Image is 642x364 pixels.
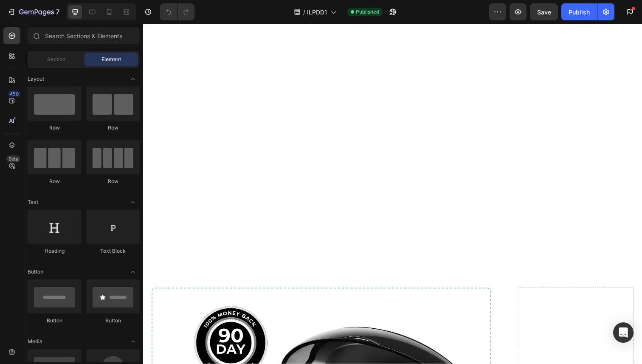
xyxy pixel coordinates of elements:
span: Text [28,198,38,206]
span: Button [28,268,43,276]
div: Button [28,317,81,324]
div: Row [28,124,81,132]
span: Element [101,56,121,63]
span: Toggle open [126,265,140,279]
span: Save [537,8,551,16]
span: ILPDD1 [307,8,327,17]
div: Undo/Redo [160,3,194,20]
div: Heading [28,247,81,255]
button: Save [530,3,558,20]
div: Beta [6,155,20,162]
span: Published [356,8,379,16]
div: Row [86,178,140,185]
span: / [303,8,305,17]
div: Open Intercom Messenger [613,322,634,343]
button: Publish [561,3,597,20]
button: 7 [3,3,63,20]
span: Layout [28,75,44,83]
input: Search Sections & Elements [28,27,140,44]
div: Row [86,124,140,132]
span: Toggle open [126,195,140,209]
div: 450 [8,90,20,97]
span: Toggle open [126,335,140,348]
div: Publish [569,8,590,17]
p: 7 [56,7,59,17]
iframe: Design area [143,24,642,364]
div: Row [28,178,81,185]
span: Section [47,56,65,63]
div: Text Block [86,247,140,255]
span: Media [28,338,42,345]
div: Button [86,317,140,324]
span: Toggle open [126,72,140,86]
